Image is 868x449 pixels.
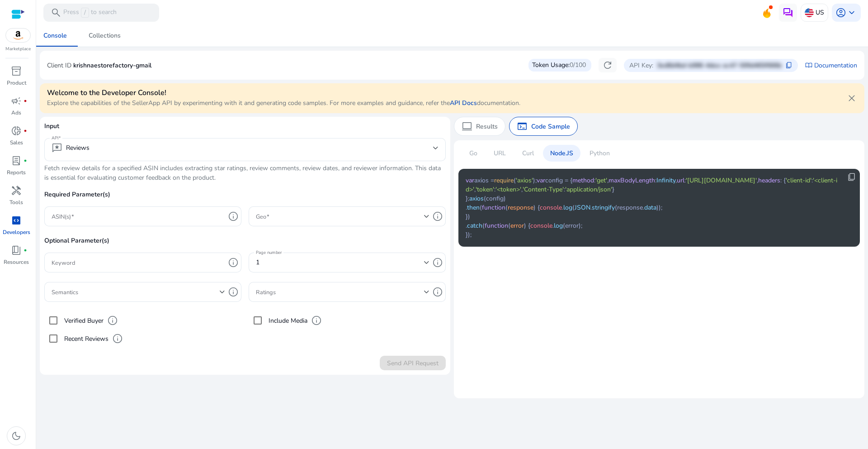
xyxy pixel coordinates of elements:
[554,221,563,230] span: log
[805,8,814,17] img: us.svg
[522,148,534,158] p: Curl
[450,99,477,107] a: API Docs
[528,59,591,72] div: Token Usage:
[73,61,151,70] p: krishnaestorefactory-gmail
[602,60,613,71] span: refresh
[846,93,857,104] span: close
[482,203,505,212] span: function
[677,176,684,185] span: url
[62,316,104,325] label: Verified Buyer
[550,148,573,158] p: Node.JS
[517,121,528,132] span: terminal
[3,228,30,236] p: Developers
[432,211,443,222] span: info
[494,176,514,185] span: require
[4,258,29,266] p: Resources
[432,287,443,297] span: info
[107,315,118,326] span: info
[52,143,90,153] div: Reviews
[531,122,570,131] p: Code Sample
[24,248,27,252] span: fiber_manual_record
[565,185,612,194] span: 'application/json'
[267,316,307,325] label: Include Media
[311,315,322,326] span: info
[609,176,655,185] span: maxBodyLength
[44,163,446,182] p: Fetch review details for a specified ASIN includes extracting star ratings, review comments, revi...
[816,5,824,20] p: US
[44,121,446,138] p: Input
[44,190,446,206] p: Required Parameter(s)
[629,61,653,70] p: API Key:
[11,109,21,117] p: Ads
[656,176,675,185] span: Infinity
[785,62,793,69] span: content_copy
[485,221,508,230] span: function
[228,257,239,268] span: info
[530,221,552,230] span: console
[590,148,610,158] p: Python
[11,185,22,196] span: handyman
[11,96,22,106] span: campaign
[686,176,757,185] span: '[URL][DOMAIN_NAME]'
[467,221,482,230] span: catch
[11,125,22,136] span: donut_small
[595,176,607,185] span: 'get'
[537,176,545,185] span: var
[572,176,594,185] span: method
[256,249,282,256] mat-label: Page number
[846,7,857,18] span: keyboard_arrow_down
[52,143,62,153] span: reviews
[476,185,494,194] span: 'token'
[814,61,857,70] a: Documentation
[24,129,27,133] span: fiber_manual_record
[7,79,26,87] p: Product
[6,29,30,42] img: amazon.svg
[563,203,572,212] span: log
[494,148,506,158] p: URL
[516,176,533,185] span: 'axios'
[10,139,23,147] p: Sales
[469,148,477,158] p: Go
[11,66,22,76] span: inventory_2
[462,121,472,132] span: computer
[43,33,67,39] div: Console
[644,203,656,212] span: data
[11,245,22,256] span: book_4
[89,33,121,39] div: Collections
[599,58,617,72] button: refresh
[847,172,856,182] span: content_copy
[51,7,61,18] span: search
[508,203,533,212] span: response
[47,89,520,97] h4: Welcome to the Developer Console!
[476,122,498,131] p: Results
[63,8,117,18] p: Press to search
[592,203,615,212] span: stringify
[467,203,480,212] span: then
[81,8,89,18] span: /
[523,185,564,194] span: 'Content-Type'
[7,168,26,177] p: Reports
[62,334,108,344] label: Recent Reviews
[835,7,846,18] span: account_circle
[112,333,123,344] span: info
[570,61,586,70] span: 0/100
[9,198,23,206] p: Tools
[495,185,521,194] span: '<token>'
[510,221,524,230] span: error
[758,176,780,185] span: headers
[466,176,474,185] span: var
[466,176,838,239] code: axios = ( ); config = { : , : , : , : { : , : , : } }; (config) . ( ( ) { . ( . (response. )); })...
[805,62,812,69] span: import_contacts
[47,61,71,70] p: Client ID
[44,236,446,253] p: Optional Parameter(s)
[11,215,22,226] span: code_blocks
[11,430,22,441] span: dark_mode
[47,98,520,108] p: Explore the capabilities of the SellerApp API by experimenting with it and generating code sample...
[52,135,58,141] mat-label: API
[24,99,27,103] span: fiber_manual_record
[11,155,22,166] span: lab_profile
[228,287,239,297] span: info
[575,203,590,212] span: JSON
[466,176,837,194] span: '<client-id>'
[469,194,484,203] span: axios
